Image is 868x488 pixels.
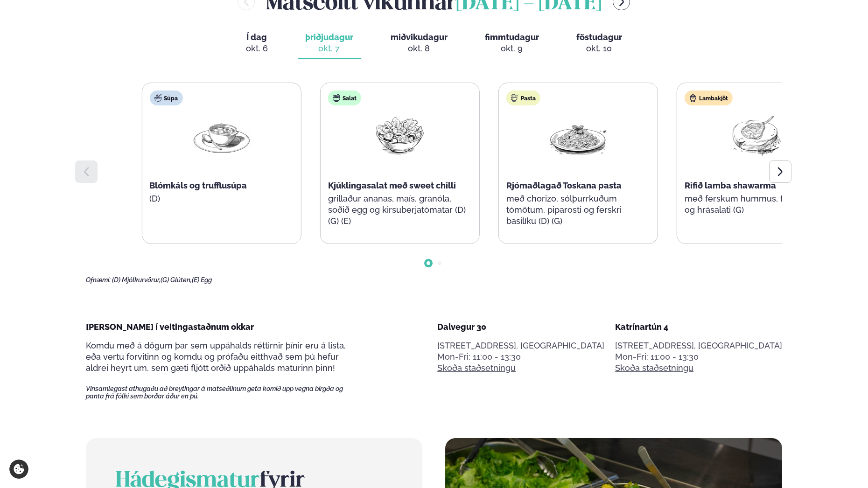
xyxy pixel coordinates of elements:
p: [STREET_ADDRESS], [GEOGRAPHIC_DATA] [615,340,782,351]
div: Mon-Fri: 11:00 - 13:30 [437,351,604,363]
p: með ferskum hummus, flatbrauði og hrásalati (G) [685,193,828,216]
p: (D) [149,193,293,204]
div: Dalvegur 30 [437,321,604,333]
span: miðvikudagur [391,32,448,42]
button: miðvikudagur okt. 8 [383,28,455,59]
span: þriðjudagur [305,32,353,42]
p: með chorizo, sólþurrkuðum tómötum, piparosti og ferskri basilíku (D) (G) [506,193,650,227]
button: föstudagur okt. 10 [569,28,630,59]
div: Pasta [506,91,540,105]
div: Mon-Fri: 11:00 - 13:30 [615,351,782,363]
span: (E) Egg [192,276,212,284]
span: Kjúklingasalat með sweet chilli [328,181,456,190]
div: okt. 7 [305,43,353,54]
div: okt. 10 [576,43,622,54]
div: Lambakjöt [685,91,733,105]
span: Go to slide 1 [427,261,430,265]
p: [STREET_ADDRESS], [GEOGRAPHIC_DATA] [437,340,604,351]
span: Rjómaðlagað Toskana pasta [506,181,622,190]
img: Lamb.svg [689,94,697,102]
img: Lamb-Meat.png [727,113,786,156]
img: pasta.svg [511,94,518,102]
span: fimmtudagur [485,32,539,42]
div: Súpa [149,91,182,105]
span: [PERSON_NAME] í veitingastaðnum okkar [86,322,254,332]
span: Blómkáls og trufflusúpa [149,181,247,190]
span: (G) Glúten, [161,276,192,284]
span: Ofnæmi: [86,276,111,284]
span: Í dag [246,32,268,43]
button: Í dag okt. 6 [238,28,275,59]
p: grillaður ananas, maís, granóla, soðið egg og kirsuberjatómatar (D) (G) (E) [328,193,472,227]
img: Soup.png [191,113,251,156]
img: soup.svg [154,94,161,102]
img: salad.svg [333,94,340,102]
img: Spagetti.png [548,113,608,156]
span: Vinsamlegast athugaðu að breytingar á matseðlinum geta komið upp vegna birgða og panta frá fólki ... [86,385,359,400]
span: Go to slide 2 [438,261,441,265]
a: Skoða staðsetningu [437,363,516,374]
a: Cookie settings [9,460,28,479]
button: þriðjudagur okt. 7 [298,28,361,59]
span: Komdu með á dögum þar sem uppáhalds réttirnir þínir eru á lista, eða vertu forvitinn og komdu og ... [86,341,346,373]
div: okt. 9 [485,43,539,54]
span: Rifið lamba shawarma [685,181,776,190]
span: föstudagur [576,32,622,42]
div: Salat [328,91,361,105]
a: Skoða staðsetningu [615,363,693,374]
div: okt. 6 [246,43,268,54]
div: Katrínartún 4 [615,321,782,333]
img: Salad.png [370,113,430,156]
div: okt. 8 [391,43,448,54]
span: (D) Mjólkurvörur, [112,276,161,284]
button: fimmtudagur okt. 9 [477,28,546,59]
